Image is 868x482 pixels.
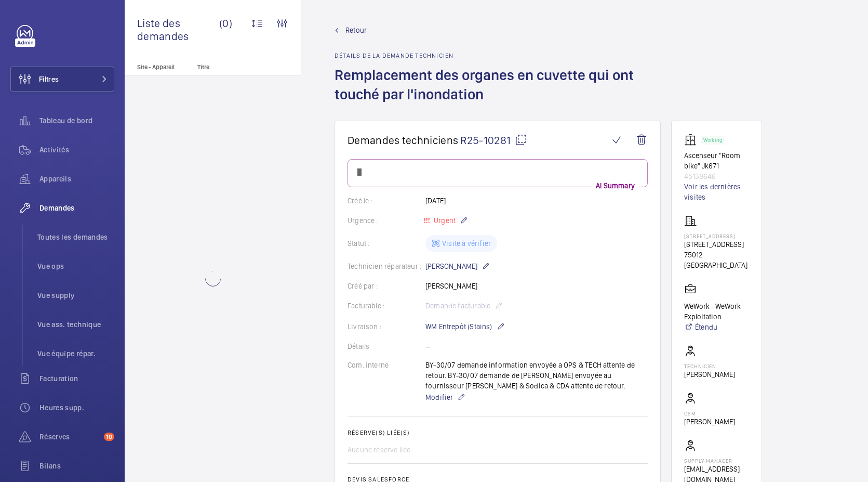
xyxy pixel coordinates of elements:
[39,432,100,442] span: Réserves
[684,363,735,369] p: Technicien
[125,63,193,71] p: Site - Appareil
[703,138,722,142] p: Working
[684,410,735,416] p: CSM
[348,429,648,436] h2: Réserve(s) liée(s)
[684,301,749,322] p: WeWork - WeWork Exploitation
[425,320,505,333] p: WM Entrepôt (Stains)
[335,52,661,59] h2: Détails de la demande technicien
[684,134,701,146] img: elevator.svg
[592,180,639,191] p: AI Summary
[425,392,453,402] span: Modifier
[39,115,114,126] span: Tableau de bord
[39,145,114,155] span: Activités
[432,216,456,225] span: Urgent
[37,348,114,359] span: Vue équipe répar.
[39,461,114,471] span: Bilans
[684,233,749,239] p: [STREET_ADDRESS]
[684,322,749,332] a: Étendu
[39,373,114,384] span: Facturation
[10,67,114,92] button: Filtres
[684,171,749,181] p: 45138646
[348,134,458,147] span: Demandes techniciens
[684,150,749,171] p: Ascenseur "Room bike" Jk671
[684,250,749,270] p: 75012 [GEOGRAPHIC_DATA]
[684,181,749,202] a: Voir les dernières visites
[137,17,219,43] span: Liste des demandes
[684,416,735,427] p: [PERSON_NAME]
[104,433,114,441] span: 10
[335,66,661,121] h1: Remplacement des organes en cuvette qui ont touché par l'inondation
[39,203,114,213] span: Demandes
[345,25,367,35] span: Retour
[460,134,527,147] span: R25-10281
[39,402,114,413] span: Heures supp.
[684,458,749,464] p: Supply manager
[39,74,59,84] span: Filtres
[37,290,114,301] span: Vue supply
[684,369,735,380] p: [PERSON_NAME]
[425,260,490,272] p: [PERSON_NAME]
[37,232,114,242] span: Toutes les demandes
[39,174,114,184] span: Appareils
[37,319,114,330] span: Vue ass. technique
[684,239,749,250] p: [STREET_ADDRESS]
[37,261,114,271] span: Vue ops
[197,63,266,71] p: Titre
